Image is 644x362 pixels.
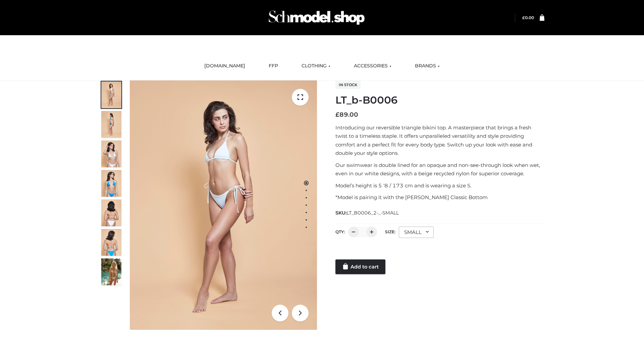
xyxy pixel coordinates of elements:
[522,15,534,20] a: £0.00
[101,199,121,226] img: ArielClassicBikiniTop_CloudNine_AzureSky_OW114ECO_7-scaled.jpg
[335,193,544,202] p: *Model is pairing it with the [PERSON_NAME] Classic Bottom
[349,59,396,73] a: ACCESSORIES
[297,59,335,73] a: CLOTHING
[264,59,283,73] a: FFP
[101,140,121,167] img: ArielClassicBikiniTop_CloudNine_AzureSky_OW114ECO_3-scaled.jpg
[130,80,317,330] img: ArielClassicBikiniTop_CloudNine_AzureSky_OW114ECO_1
[101,111,121,138] img: ArielClassicBikiniTop_CloudNine_AzureSky_OW114ECO_2-scaled.jpg
[266,4,367,31] img: Schmodel Admin 964
[335,161,544,178] p: Our swimwear is double lined for an opaque and non-see-through look when wet, even in our white d...
[335,111,339,118] span: £
[522,15,525,20] span: £
[335,209,399,217] span: SKU:
[335,123,544,158] p: Introducing our reversible triangle bikini top. A masterpiece that brings a fresh twist to a time...
[399,227,434,238] div: SMALL
[335,81,361,89] span: In stock
[335,229,345,234] label: QTY:
[101,170,121,197] img: ArielClassicBikiniTop_CloudNine_AzureSky_OW114ECO_4-scaled.jpg
[335,111,358,118] bdi: 89.00
[335,259,385,274] a: Add to cart
[101,229,121,256] img: ArielClassicBikiniTop_CloudNine_AzureSky_OW114ECO_8-scaled.jpg
[410,59,445,73] a: BRANDS
[101,258,121,285] img: Arieltop_CloudNine_AzureSky2.jpg
[101,81,121,108] img: ArielClassicBikiniTop_CloudNine_AzureSky_OW114ECO_1-scaled.jpg
[346,210,399,216] span: LT_B0006_2-_-SMALL
[199,59,250,73] a: [DOMAIN_NAME]
[335,94,544,106] h1: LT_b-B0006
[522,15,534,20] bdi: 0.00
[385,229,395,234] label: Size:
[335,181,544,190] p: Model’s height is 5 ‘8 / 173 cm and is wearing a size S.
